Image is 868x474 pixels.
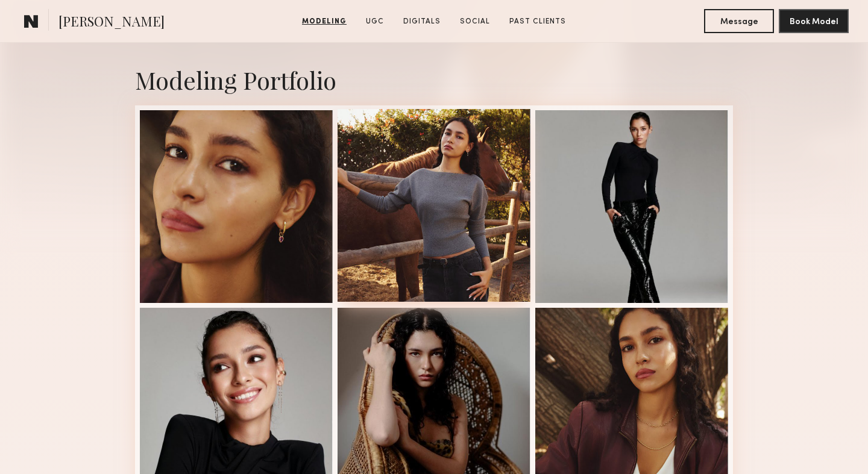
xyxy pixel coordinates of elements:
a: Social [455,16,495,27]
span: [PERSON_NAME] [58,12,165,33]
button: Message [704,9,774,33]
a: Modeling [297,16,351,27]
a: Book Model [779,16,849,26]
a: Digitals [398,16,445,27]
a: UGC [361,16,389,27]
button: Book Model [779,9,849,33]
div: Modeling Portfolio [135,64,733,96]
a: Past Clients [505,16,571,27]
